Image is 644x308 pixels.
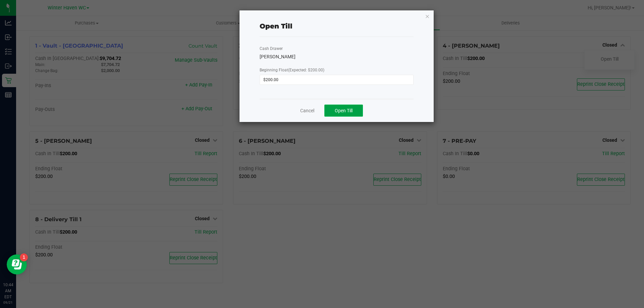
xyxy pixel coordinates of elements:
[260,53,414,60] div: [PERSON_NAME]
[260,46,283,52] label: Cash Drawer
[335,108,353,113] span: Open Till
[260,21,292,31] div: Open Till
[288,68,324,72] span: (Expected: $200.00)
[7,254,27,274] iframe: Resource center
[324,105,363,117] button: Open Till
[260,68,324,72] span: Beginning Float
[20,253,28,261] iframe: Resource center unread badge
[300,107,314,114] a: Cancel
